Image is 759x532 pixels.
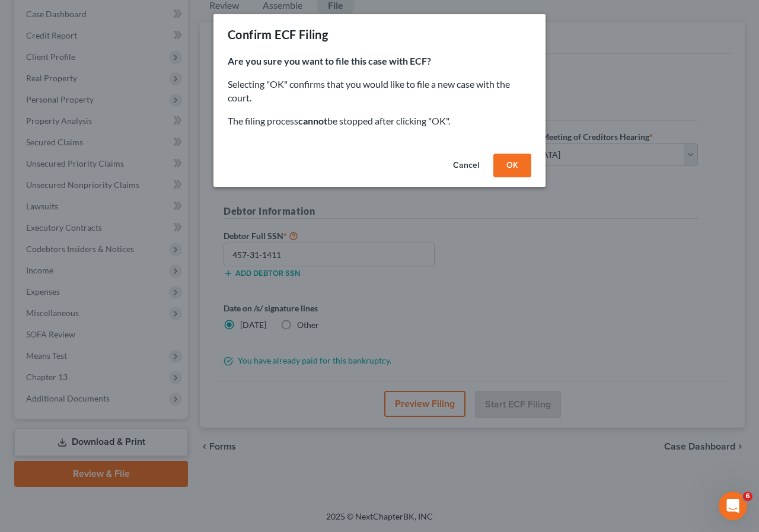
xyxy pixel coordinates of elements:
p: The filing process be stopped after clicking "OK". [228,114,531,128]
p: Selecting "OK" confirms that you would like to file a new case with the court. [228,78,531,105]
strong: cannot [298,115,327,126]
button: Cancel [444,154,489,177]
strong: Are you sure you want to file this case with ECF? [228,55,431,66]
iframe: Intercom live chat [719,492,747,520]
div: Confirm ECF Filing [228,26,328,43]
button: OK [493,154,531,177]
span: 6 [743,492,752,501]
